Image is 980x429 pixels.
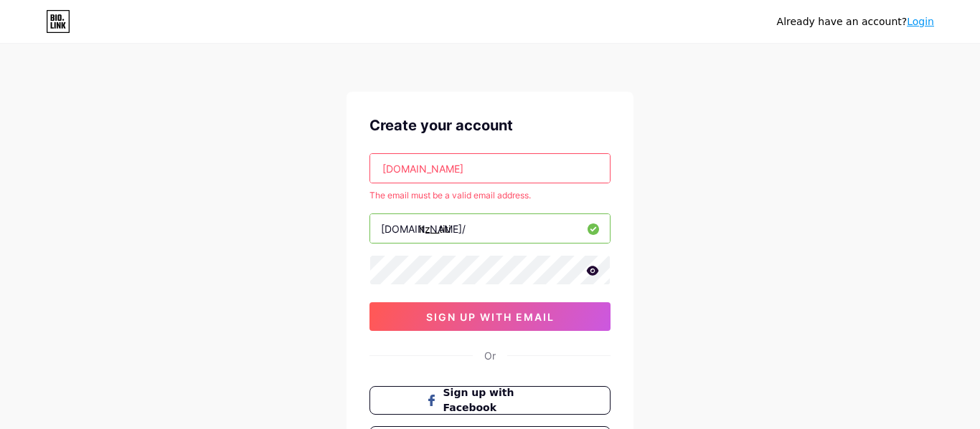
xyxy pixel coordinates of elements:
div: The email must be a valid email address. [369,189,611,202]
input: Email [370,154,610,183]
div: [DOMAIN_NAME]/ [381,221,466,236]
a: Login [907,16,934,27]
div: Already have an account? [777,14,934,29]
span: sign up with email [426,311,555,323]
div: Or [484,348,496,363]
div: Create your account [369,115,611,136]
span: Sign up with Facebook [443,385,555,415]
button: sign up with email [369,302,611,331]
button: Sign up with Facebook [369,386,611,415]
input: username [370,214,610,243]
